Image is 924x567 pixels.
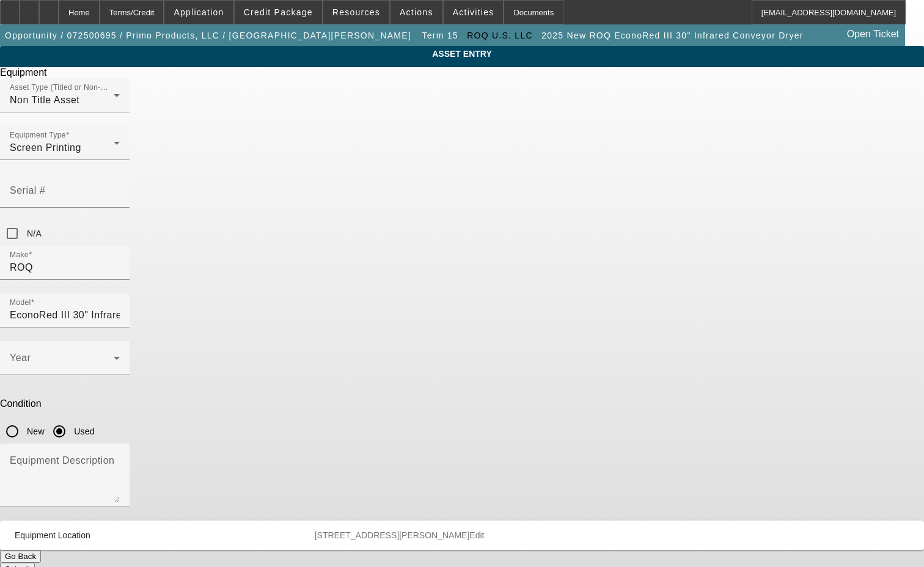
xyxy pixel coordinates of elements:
[419,24,461,46] button: Term 15
[541,31,803,40] span: 2025 New ROQ EconoRed III 30" Infrared Conveyor Dryer
[876,7,912,14] span: Delete asset
[10,131,66,139] mat-label: Equipment Type
[10,185,45,196] mat-label: Serial #
[10,353,31,363] mat-label: Year
[244,7,313,17] span: Credit Package
[10,142,81,153] span: Screen Printing
[315,530,470,540] span: [STREET_ADDRESS][PERSON_NAME]
[174,7,224,17] span: Application
[71,425,95,437] label: Used
[24,227,42,240] label: N/A
[464,24,536,46] button: ROQ U.S. LLC
[10,84,122,92] mat-label: Asset Type (Titled or Non-Titled)
[235,1,322,24] button: Credit Package
[538,24,806,46] button: 2025 New ROQ EconoRed III 30" Infrared Conveyor Dryer
[10,251,29,259] mat-label: Make
[422,31,458,40] span: Term 15
[391,1,442,24] button: Actions
[5,31,411,40] span: Opportunity / 072500695 / Primo Products, LLC / [GEOGRAPHIC_DATA][PERSON_NAME]
[467,31,533,40] span: ROQ U.S. LLC
[10,95,79,105] span: Non Title Asset
[444,1,504,24] button: Activities
[453,7,494,17] span: Activities
[332,7,380,17] span: Resources
[10,455,114,466] mat-label: Equipment Description
[469,530,484,540] span: Edit
[164,1,233,24] button: Application
[24,425,45,437] label: New
[323,1,389,24] button: Resources
[842,24,904,45] a: Open Ticket
[15,530,90,540] span: Equipment Location
[400,7,433,17] span: Actions
[10,299,31,307] mat-label: Model
[9,49,915,59] span: ASSET ENTRY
